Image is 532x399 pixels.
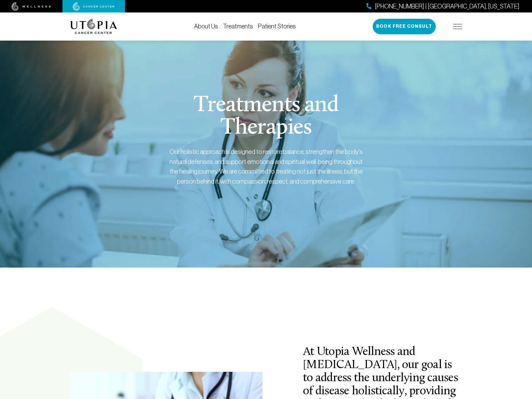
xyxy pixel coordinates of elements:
span: [PHONE_NUMBER] | [GEOGRAPHIC_DATA], [US_STATE] [375,2,520,11]
img: icon-hamburger [453,24,462,29]
a: About Us [194,23,218,30]
div: Our holistic approach is designed to restore balance, strengthen the body's natural defenses, and... [169,147,363,186]
button: Book Free Consult [373,19,436,34]
a: Patient Stories [258,23,296,30]
img: wellness [12,2,51,11]
img: logo [70,19,117,34]
h1: Treatments and Therapies [147,94,385,139]
a: [PHONE_NUMBER] | [GEOGRAPHIC_DATA], [US_STATE] [366,2,520,11]
img: cancer center [73,2,115,11]
a: Treatments [223,23,253,30]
